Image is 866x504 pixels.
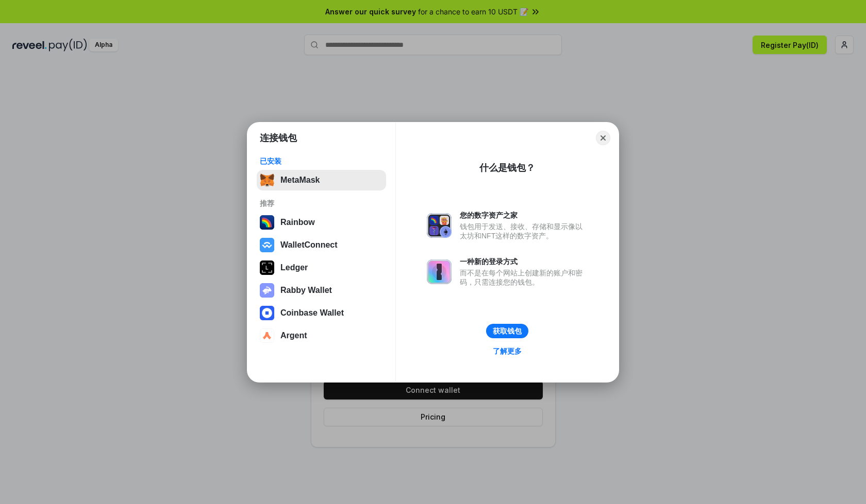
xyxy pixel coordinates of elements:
[460,257,588,266] div: 一种新的登录方式
[260,260,274,275] img: svg+xml,%3Csvg%20xmlns%3D%22http%3A%2F%2Fwww.w3.org%2F2000%2Fsvg%22%20width%3D%2228%22%20height%3...
[260,306,274,320] img: svg+xml,%3Csvg%20width%3D%2228%22%20height%3D%2228%22%20viewBox%3D%220%200%2028%2028%22%20fill%3D...
[257,235,386,255] button: WalletConnect
[479,162,535,174] div: 什么是钱包？
[280,218,315,227] div: Rainbow
[280,176,320,185] div: MetaMask
[257,212,386,233] button: Rainbow
[493,346,522,356] div: 了解更多
[427,259,452,284] img: svg+xml,%3Csvg%20xmlns%3D%22http%3A%2F%2Fwww.w3.org%2F2000%2Fsvg%22%20fill%3D%22none%22%20viewBox...
[260,283,274,298] img: svg+xml,%3Csvg%20xmlns%3D%22http%3A%2F%2Fwww.w3.org%2F2000%2Fsvg%22%20fill%3D%22none%22%20viewBox...
[460,222,588,240] div: 钱包用于发送、接收、存储和显示像以太坊和NFT这样的数字资产。
[493,326,522,336] div: 获取钱包
[257,170,386,190] button: MetaMask
[260,238,274,252] img: svg+xml,%3Csvg%20width%3D%2228%22%20height%3D%2228%22%20viewBox%3D%220%200%2028%2028%22%20fill%3D...
[596,131,610,145] button: Close
[260,328,274,343] img: svg+xml,%3Csvg%20width%3D%2228%22%20height%3D%2228%22%20viewBox%3D%220%200%2028%2028%22%20fill%3D...
[260,215,274,230] img: svg+xml,%3Csvg%20width%3D%22120%22%20height%3D%22120%22%20viewBox%3D%220%200%20120%20120%22%20fil...
[257,325,386,346] button: Argent
[260,199,383,208] div: 推荐
[257,280,386,301] button: Rabby Wallet
[257,257,386,278] button: Ledger
[486,324,528,338] button: 获取钱包
[460,268,588,287] div: 而不是在每个网站上创建新的账户和密码，只需连接您的钱包。
[257,303,386,323] button: Coinbase Wallet
[487,344,528,358] a: 了解更多
[260,157,383,166] div: 已安装
[460,211,588,220] div: 您的数字资产之家
[427,213,452,238] img: svg+xml,%3Csvg%20xmlns%3D%22http%3A%2F%2Fwww.w3.org%2F2000%2Fsvg%22%20fill%3D%22none%22%20viewBox...
[280,331,307,340] div: Argent
[280,286,332,295] div: Rabby Wallet
[280,240,338,250] div: WalletConnect
[280,263,308,272] div: Ledger
[260,132,297,144] h1: 连接钱包
[260,173,274,187] img: svg+xml,%3Csvg%20fill%3D%22none%22%20height%3D%2233%22%20viewBox%3D%220%200%2035%2033%22%20width%...
[280,308,344,318] div: Coinbase Wallet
